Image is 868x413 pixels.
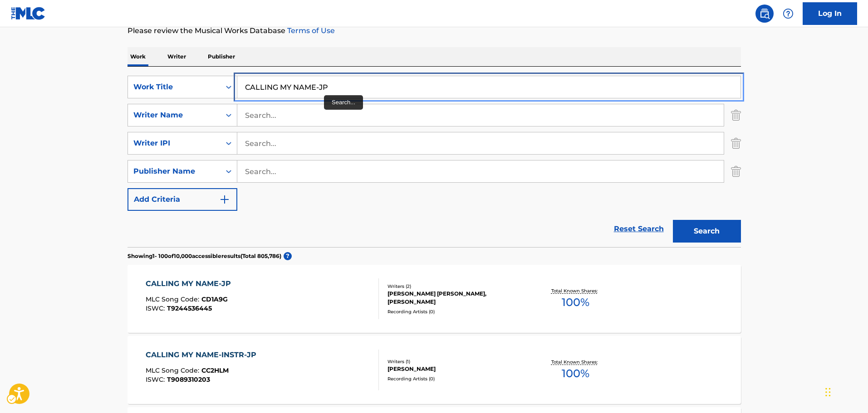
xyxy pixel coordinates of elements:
img: MLC Logo [11,7,46,20]
span: MLC Song Code : [146,295,201,303]
img: search [759,8,770,19]
p: Total Known Shares: [551,359,600,365]
span: CC2HLM [201,366,229,374]
iframe: Hubspot Iframe [823,369,868,413]
span: ISWC : [146,375,167,384]
div: Chat Widget [823,369,868,413]
a: Terms of Use [285,26,335,35]
a: Log In [803,2,857,25]
div: Writers ( 2 ) [387,283,525,290]
form: Search Form [128,76,741,247]
span: CD1A9G [201,295,228,303]
img: Delete Criterion [731,160,741,183]
div: Writer Name [133,110,215,121]
p: Total Known Shares: [551,287,600,294]
p: Work [128,47,148,66]
p: Publisher [205,47,238,66]
div: Drag [825,379,831,406]
a: CALLING MY NAME-JPMLC Song Code:CD1A9GISWC:T9244536445Writers (2)[PERSON_NAME] [PERSON_NAME], [PE... [128,265,741,333]
span: T9089310203 [167,375,210,384]
p: Showing 1 - 100 of 10,000 accessible results (Total 805,786 ) [128,252,281,260]
a: CALLING MY NAME-INSTR-JPMLC Song Code:CC2HLMISWC:T9089310203Writers (1)[PERSON_NAME]Recording Art... [128,336,741,404]
img: help [783,8,794,19]
div: Work Title [133,82,215,92]
span: 100 % [562,365,589,382]
p: Writer [165,47,189,66]
img: Delete Criterion [731,104,741,126]
button: Search [673,220,741,243]
span: T9244536445 [167,304,212,312]
div: CALLING MY NAME-INSTR-JP [146,350,261,360]
div: [PERSON_NAME] [387,365,525,373]
div: CALLING MY NAME-JP [146,278,235,289]
div: [PERSON_NAME] [PERSON_NAME], [PERSON_NAME] [387,290,525,306]
input: Search... [237,104,724,126]
p: Please review the Musical Works Database [128,25,741,36]
img: Delete Criterion [731,132,741,155]
input: Search... [237,132,724,154]
div: Recording Artists ( 0 ) [387,308,525,315]
div: Writer IPI [133,138,215,149]
div: Publisher Name [133,166,215,177]
div: Writers ( 1 ) [387,358,525,365]
span: ISWC : [146,304,167,312]
input: Search... [237,76,740,98]
a: Reset Search [609,219,668,239]
img: 9d2ae6d4665cec9f34b9.svg [219,194,230,205]
div: Recording Artists ( 0 ) [387,375,525,382]
span: 100 % [562,294,589,311]
span: MLC Song Code : [146,366,201,374]
span: ? [284,252,292,260]
input: Search... [237,160,724,182]
button: Add Criteria [128,188,237,211]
